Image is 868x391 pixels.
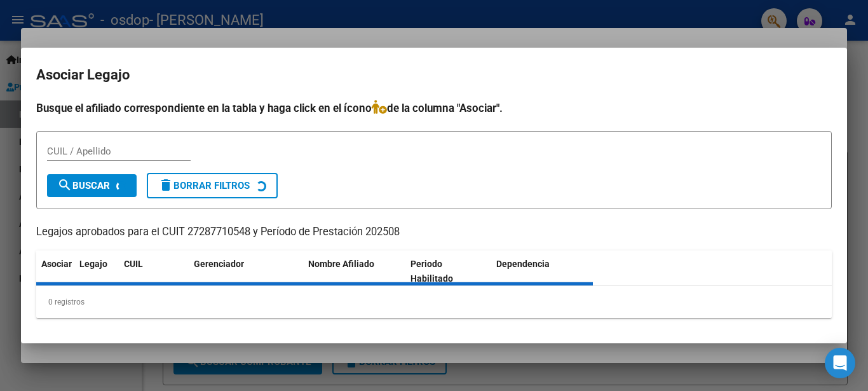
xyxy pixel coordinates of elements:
span: Asociar [41,259,72,269]
mat-icon: search [57,177,72,193]
datatable-header-cell: Asociar [36,250,74,292]
span: Buscar [57,180,110,191]
datatable-header-cell: Legajo [74,250,119,292]
p: Legajos aprobados para el CUIT 27287710548 y Período de Prestación 202508 [36,224,832,240]
span: Borrar Filtros [158,180,250,191]
h2: Asociar Legajo [36,63,832,87]
span: CUIL [124,259,143,269]
span: Periodo Habilitado [410,259,453,284]
div: Open Intercom Messenger [825,348,855,378]
datatable-header-cell: CUIL [119,250,189,292]
button: Buscar [47,174,137,197]
span: Dependencia [496,259,550,269]
div: 0 registros [36,286,832,318]
mat-icon: delete [158,177,173,193]
h4: Busque el afiliado correspondiente en la tabla y haga click en el ícono de la columna "Asociar". [36,100,832,116]
span: Nombre Afiliado [308,259,374,269]
datatable-header-cell: Periodo Habilitado [405,250,491,292]
button: Borrar Filtros [147,173,278,198]
datatable-header-cell: Gerenciador [189,250,303,292]
span: Gerenciador [194,259,244,269]
span: Legajo [79,259,107,269]
datatable-header-cell: Nombre Afiliado [303,250,405,292]
datatable-header-cell: Dependencia [491,250,593,292]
